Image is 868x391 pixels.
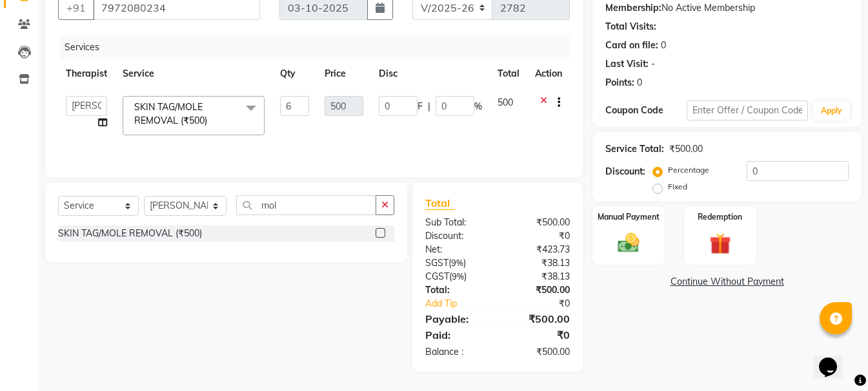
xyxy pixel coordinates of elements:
label: Fixed [668,181,687,193]
th: Qty [272,59,317,88]
th: Price [317,59,371,88]
span: SKIN TAG/MOLE REMOVAL (₹500) [134,101,207,126]
div: Membership: [605,1,661,15]
div: SKIN TAG/MOLE REMOVAL (₹500) [58,227,202,240]
span: 9% [451,258,463,268]
div: Total Visits: [605,20,656,33]
input: Search or Scan [236,195,376,215]
div: 0 [637,76,642,90]
span: CGST [425,271,449,282]
div: Discount: [416,229,498,243]
div: ₹500.00 [498,216,580,229]
span: Total [425,196,455,210]
div: ₹0 [511,297,580,310]
div: Last Visit: [605,57,649,71]
span: F [418,100,423,113]
div: 0 [661,39,666,52]
div: ₹500.00 [498,283,580,297]
span: 500 [498,97,513,108]
div: ₹38.13 [498,256,580,270]
div: ( ) [416,270,498,283]
th: Action [527,59,570,88]
div: Total: [416,283,498,297]
div: Net: [416,243,498,256]
div: Card on file: [605,39,658,52]
div: Services [59,35,580,59]
div: ₹500.00 [669,142,703,156]
a: x [207,115,213,126]
div: Sub Total: [416,216,498,229]
div: ₹0 [498,229,580,243]
input: Enter Offer / Coupon Code [687,100,808,120]
div: ₹423.73 [498,243,580,256]
img: _gift.svg [703,231,738,257]
div: ( ) [416,256,498,270]
div: ₹0 [498,327,580,343]
button: Apply [813,101,850,120]
div: Payable: [416,311,498,327]
th: Disc [371,59,490,88]
th: Therapist [58,59,115,88]
div: ₹38.13 [498,270,580,283]
div: Coupon Code [605,104,687,117]
div: Points: [605,76,634,90]
iframe: chat widget [814,339,855,378]
label: Percentage [668,164,709,176]
th: Total [490,59,527,88]
span: % [474,100,482,113]
div: ₹500.00 [498,345,580,359]
div: No Active Membership [605,1,849,15]
div: Paid: [416,327,498,343]
img: _cash.svg [611,231,646,255]
span: 9% [452,271,464,281]
div: Discount: [605,165,645,178]
th: Service [115,59,272,88]
div: Balance : [416,345,498,359]
div: ₹500.00 [498,311,580,327]
label: Redemption [698,211,742,223]
span: SGST [425,257,449,269]
div: - [651,57,655,71]
a: Continue Without Payment [595,275,859,289]
div: Service Total: [605,142,664,156]
a: Add Tip [416,297,512,310]
span: | [428,100,430,113]
label: Manual Payment [598,211,660,223]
